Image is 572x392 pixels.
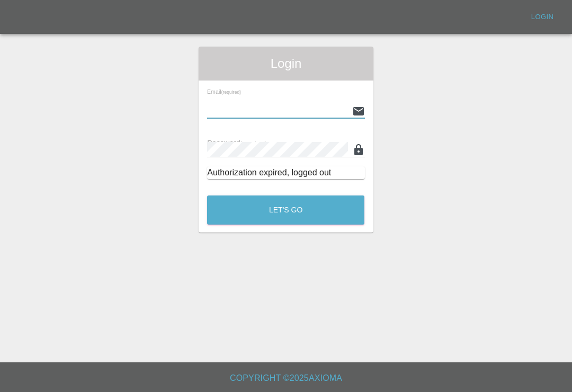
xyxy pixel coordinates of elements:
span: Password [207,139,266,147]
span: Login [207,55,364,72]
div: Authorization expired, logged out [207,166,364,179]
span: Email [207,88,241,95]
small: (required) [221,90,241,95]
button: Let's Go [207,195,364,225]
small: (required) [240,140,267,147]
h6: Copyright © 2025 Axioma [8,371,564,386]
a: Login [525,9,559,25]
